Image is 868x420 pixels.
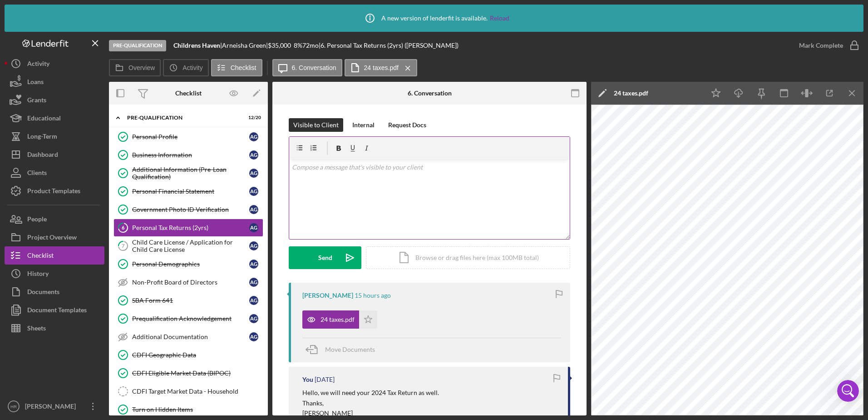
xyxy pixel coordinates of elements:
button: Sheets [5,319,104,337]
button: Send [289,246,361,269]
div: Long-Term [27,127,57,148]
div: Mark Complete [799,36,843,55]
button: Mark Complete [790,36,863,55]
button: Checklist [211,59,262,76]
iframe: Intercom live chat [837,380,859,402]
button: Request Docs [384,118,431,132]
a: 6Personal Tax Returns (2yrs)AG [113,219,263,237]
div: A G [249,296,258,305]
div: [PERSON_NAME] [23,397,82,418]
button: Loans [5,73,104,91]
div: Loans [27,73,44,93]
a: Business InformationAG [113,146,263,164]
a: CDFI Target Market Data - Household [113,382,263,400]
button: Long-Term [5,127,104,145]
div: 72 mo [302,42,319,49]
span: Home [20,306,40,313]
button: Activity [163,59,208,76]
div: Clients [27,164,47,184]
a: Personal DemographicsAG [113,255,263,273]
div: CDFI Eligible Market Data (BIPOC) [132,370,263,377]
div: A G [249,187,258,196]
button: 24 taxes.pdf [345,59,417,76]
label: 6. Conversation [292,64,336,71]
div: 24 taxes.pdf [614,90,648,97]
button: Overview [109,59,161,76]
div: A G [249,132,258,141]
div: Educational [27,109,61,130]
a: CDFI Geographic Data [113,346,263,364]
p: Hi [PERSON_NAME] 👋 [18,65,163,95]
div: A G [249,332,258,341]
b: Childrens Haven [173,41,220,49]
div: Additional Documentation [132,333,249,340]
div: Documents [27,283,59,303]
div: CDFI Geographic Data [132,351,263,359]
div: Visible to Client [293,118,339,132]
a: SBA Form 641AG [113,291,263,310]
div: Dashboard [27,145,58,166]
tspan: 7 [122,243,125,249]
div: Personal Tax Returns (2yrs) [132,224,249,231]
span: $35,000 [268,41,291,49]
p: Hello, we will need your 2024 Tax Return as well. [302,388,439,398]
p: How can we help? [18,95,163,111]
button: Move Documents [302,338,384,361]
div: You [302,376,313,383]
button: Activity [5,55,104,73]
div: A G [249,314,258,323]
button: 24 taxes.pdf [302,310,377,329]
div: CDFI Target Market Data - Household [132,388,263,395]
div: [PERSON_NAME] [302,292,353,299]
div: Personal Profile [132,133,249,140]
button: Grants [5,91,104,109]
div: Activity [27,55,49,75]
p: Thanks, [302,398,439,408]
button: People [5,210,104,228]
time: 2025-08-17 16:36 [315,376,335,383]
div: Product Templates [27,182,80,202]
a: Additional Information (Pre-Loan Qualification)AG [113,164,263,182]
div: History [27,265,49,285]
a: Additional DocumentationAG [113,328,263,346]
tspan: 6 [122,225,125,230]
div: Business Information [132,151,249,159]
a: Educational [5,109,104,127]
a: Non-Profit Board of DirectorsAG [113,273,263,291]
label: 24 taxes.pdf [364,64,399,71]
div: A G [249,260,258,269]
div: Close [156,15,173,31]
button: Documents [5,283,104,301]
time: 2025-09-18 22:46 [355,292,391,299]
div: 8 % [294,42,302,49]
div: A G [249,278,258,287]
a: History [5,265,104,283]
div: A new version of lenderfit is available. [359,7,509,30]
a: Prequalification AcknowledgementAG [113,310,263,328]
button: Product Templates [5,182,104,200]
div: 6. Conversation [408,90,452,97]
a: Project Overview [5,228,104,246]
label: Checklist [231,64,256,71]
button: Clients [5,164,104,182]
button: Internal [348,118,379,132]
text: HR [10,404,17,409]
img: Profile image for Christina [123,15,142,33]
div: 24 taxes.pdf [321,316,355,323]
div: Project Overview [27,228,77,249]
div: Sheets [27,319,46,340]
div: People [27,210,47,230]
div: Non-Profit Board of Directors [132,279,249,286]
a: Personal ProfileAG [113,128,263,146]
div: A G [249,205,258,214]
div: A G [249,150,258,160]
div: Pre-Qualification [127,115,238,120]
button: Checklist [5,246,104,265]
div: A G [249,169,258,178]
